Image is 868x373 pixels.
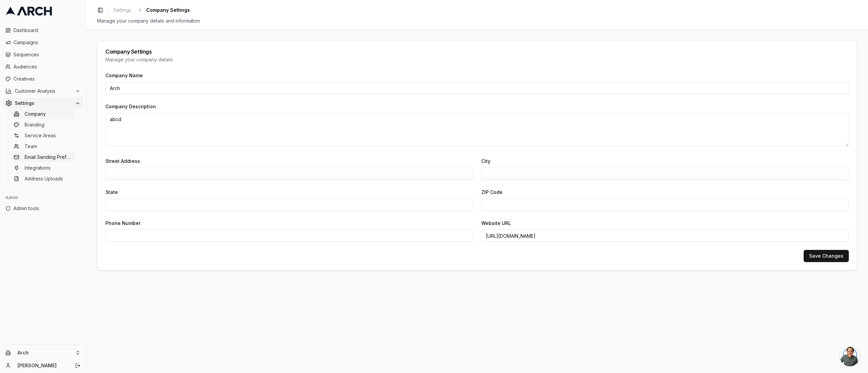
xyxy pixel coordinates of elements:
span: Audiences [13,63,81,70]
label: Phone Number [105,220,140,226]
a: Audiences [3,61,83,72]
span: Branding [25,121,44,128]
span: Arch [18,350,72,356]
span: Service Areas [25,132,56,139]
a: [PERSON_NAME] [18,362,68,369]
a: Team [11,142,75,151]
button: Arch [3,347,83,358]
span: Dashboard [13,27,81,34]
button: Settings [3,98,83,109]
label: City [481,158,490,164]
a: Sequences [3,49,83,60]
span: Campaigns [13,39,81,46]
span: Sequences [13,51,81,58]
label: ZIP Code [481,189,503,195]
span: Settings [114,7,131,13]
a: Branding [11,120,75,130]
a: Settings [111,5,134,15]
span: Customer Analysis [15,88,72,94]
label: Company Description [105,104,156,109]
label: Website URL [481,220,511,226]
a: Dashboard [3,25,83,36]
a: Campaigns [3,37,83,48]
span: Creatives [13,76,81,82]
a: Service Areas [11,131,75,140]
span: Settings [15,100,72,107]
textarea: abcd [105,113,849,147]
button: Log out [73,361,83,370]
div: Manage your company details [105,56,849,63]
button: Save Changes [804,250,849,262]
label: State [105,189,118,195]
a: Email Sending Preferences [11,152,75,162]
div: Admin [3,192,83,203]
a: Integrations [11,163,75,173]
div: Company Settings [105,49,849,54]
button: Customer Analysis [3,86,83,96]
span: Email Sending Preferences [25,154,72,161]
nav: breadcrumb [111,5,190,15]
label: Company Name [105,73,143,78]
span: Team [25,143,37,150]
div: Open chat [840,346,860,366]
span: Company Settings [146,7,190,13]
a: Creatives [3,74,83,84]
a: Address Uploads [11,174,75,183]
span: Company [25,111,46,117]
label: Street Address [105,158,140,164]
span: Address Uploads [25,175,63,182]
span: Admin tools [13,205,81,212]
a: Company [11,109,75,119]
span: Integrations [25,165,51,171]
div: Manage your company details and information [97,18,857,24]
a: Admin tools [3,203,83,214]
